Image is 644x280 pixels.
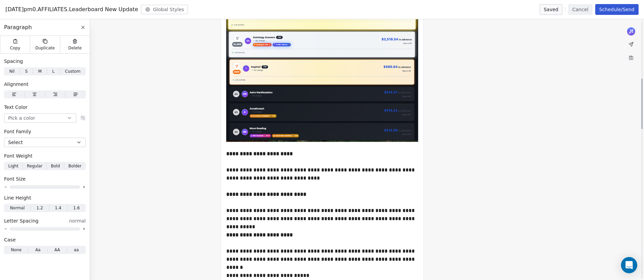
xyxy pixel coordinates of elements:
[38,68,42,74] span: M
[74,247,79,253] span: aa
[65,68,81,74] span: Custom
[9,68,15,74] span: Nil
[54,247,60,253] span: AA
[4,113,76,123] button: Pick a color
[4,236,16,243] span: Case
[10,205,24,211] span: Normal
[73,205,80,211] span: 1.6
[568,4,592,15] button: Cancel
[4,176,26,182] span: Font Size
[68,45,82,51] span: Delete
[35,247,41,253] span: Aa
[37,205,43,211] span: 1.2
[27,163,42,169] span: Regular
[35,45,55,51] span: Duplicate
[55,205,61,211] span: 1.4
[4,217,39,224] span: Letter Spacing
[4,23,32,31] span: Paragraph
[11,247,21,253] span: None
[141,5,188,14] button: Global Styles
[52,68,55,74] span: L
[8,163,18,169] span: Light
[4,58,23,65] span: Spacing
[4,104,27,111] span: Text Color
[4,128,31,135] span: Font Family
[4,81,28,88] span: Alignment
[51,163,60,169] span: Bold
[25,68,28,74] span: S
[595,4,639,15] button: Schedule/Send
[4,153,33,159] span: Font Weight
[69,217,86,224] span: normal
[621,257,637,273] div: Open Intercom Messenger
[8,139,23,146] span: Select
[68,163,82,169] span: Bolder
[4,194,31,201] span: Line Height
[10,45,20,51] span: Copy
[5,5,138,14] span: [DATE]pm0.AFFILIATES.Leaderboard New Update
[540,4,562,15] button: Saved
